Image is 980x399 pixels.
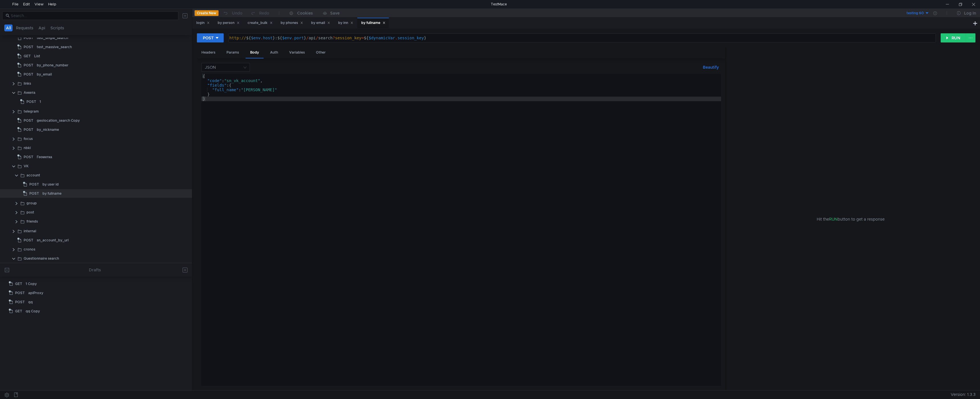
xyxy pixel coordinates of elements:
[203,35,214,41] div: POST
[37,116,80,125] div: geolocation_search Copy
[701,64,721,71] button: Beautify
[218,20,240,26] div: by person
[24,107,39,116] div: telegram
[248,20,273,26] div: create_bulk
[15,298,25,306] span: POST
[222,47,244,58] div: Params
[29,180,39,189] span: POST
[37,236,69,245] div: sn_account_by_url
[26,199,37,207] div: group
[29,189,39,198] span: POST
[906,11,924,16] div: testing 60
[24,245,35,254] div: cronos
[817,216,885,222] span: Hit the button to get a response
[28,289,43,297] div: apiProxy
[37,61,68,70] div: by_phone_number
[197,47,220,58] div: Headers
[26,97,36,106] span: POST
[24,144,31,152] div: nbki
[941,33,966,42] button: RUN
[26,280,37,288] div: 1 Copy
[890,9,929,18] button: testing 60
[15,307,22,315] span: GET
[37,125,59,134] div: by_nickname
[4,25,13,31] button: All
[49,25,66,31] button: Scripts
[15,280,22,288] span: GET
[24,135,33,143] div: focus
[232,10,242,17] div: Undo
[37,34,68,42] div: test_single_search
[24,43,33,51] span: POST
[34,52,40,60] div: List
[219,9,246,17] button: Undo
[24,34,33,42] span: POST
[42,189,62,198] div: by fullname
[37,43,72,51] div: test_massive_search
[42,180,59,189] div: by user id
[246,9,273,17] button: Redo
[24,227,36,235] div: internal
[197,33,224,42] button: POST
[24,79,31,88] div: links
[26,217,38,226] div: friends
[24,254,59,263] div: Questionnaire search
[26,171,40,180] div: account
[330,11,340,15] div: Save
[195,10,219,16] button: Create New
[246,47,264,58] div: Body
[37,70,52,79] div: by_email
[14,25,35,31] button: Requests
[24,153,33,161] span: POST
[89,266,101,273] div: Drafts
[311,47,330,58] div: Other
[24,61,33,70] span: POST
[37,25,47,31] button: Api
[196,20,210,26] div: login
[24,52,31,60] span: GET
[37,153,52,161] div: Геометка
[40,97,41,106] div: 1
[338,20,353,26] div: by inn
[24,70,33,79] span: POST
[964,10,976,17] div: Log In
[11,13,175,19] input: Search...
[26,208,34,217] div: post
[311,20,330,26] div: by email
[24,125,33,134] span: POST
[24,162,28,170] div: VK
[24,88,35,97] div: Анкета
[285,47,309,58] div: Variables
[26,307,40,315] div: qq Copy
[829,217,838,222] span: RUN
[24,116,33,125] span: POST
[28,298,33,306] div: qq
[951,390,975,399] span: Version: 1.3.3
[15,289,25,297] span: POST
[259,10,269,17] div: Redo
[281,20,303,26] div: by phones
[24,236,33,245] span: POST
[266,47,283,58] div: Auth
[297,10,313,17] div: Cookies
[361,20,385,26] div: by fullname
